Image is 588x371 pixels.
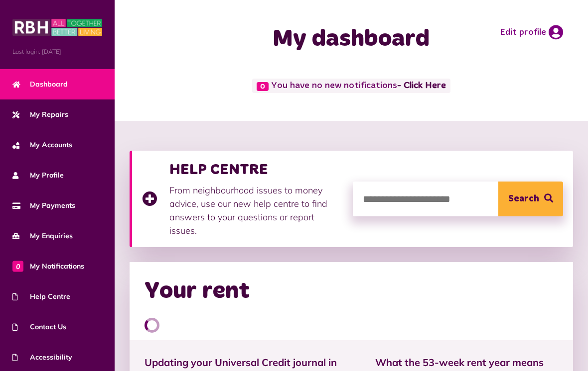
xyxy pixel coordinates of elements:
[12,261,23,272] span: 0
[252,79,450,93] span: You have no new notifications
[12,170,64,181] span: My Profile
[12,231,73,241] span: My Enquiries
[12,79,68,90] span: Dashboard
[397,82,446,91] a: - Click Here
[169,161,343,179] h3: HELP CENTRE
[12,291,70,302] span: Help Centre
[12,17,102,37] img: MyRBH
[12,322,66,332] span: Contact Us
[12,261,84,272] span: My Notifications
[12,47,102,56] span: Last login: [DATE]
[508,182,539,216] span: Search
[12,140,72,150] span: My Accounts
[169,184,343,237] p: From neighbourhood issues to money advice, use our new help centre to find answers to your questi...
[12,200,75,211] span: My Payments
[167,25,535,54] h1: My dashboard
[500,25,563,40] a: Edit profile
[257,82,269,91] span: 0
[12,352,72,363] span: Accessibility
[498,182,563,216] button: Search
[145,277,250,306] h2: Your rent
[12,109,68,120] span: My Repairs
